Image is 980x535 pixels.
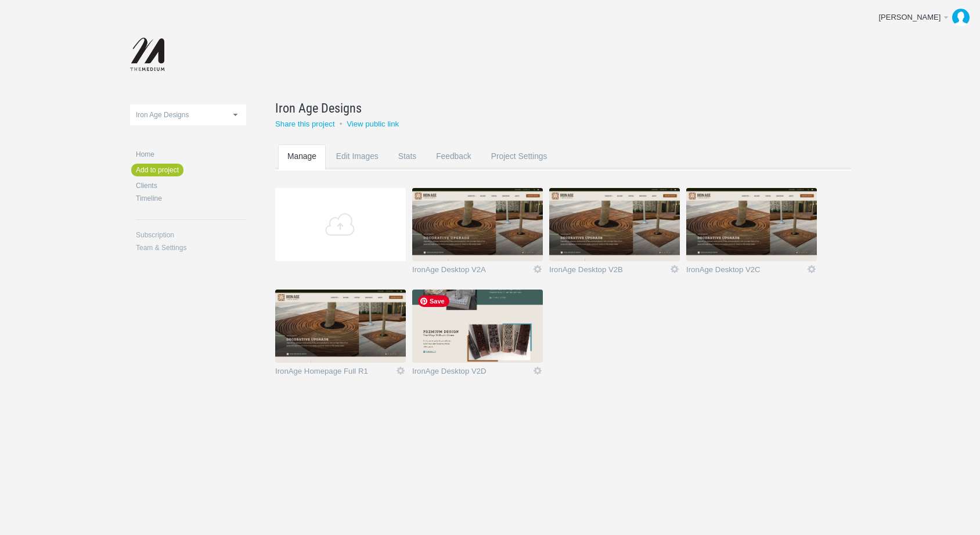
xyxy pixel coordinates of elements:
[389,144,426,190] a: Stats
[131,164,183,176] a: Add to project
[275,120,335,128] a: Share this project
[130,38,167,73] img: themediumnet-logo_20140702131735.png
[412,290,543,363] img: IronAge-Desktop-_v2D.jpg
[952,9,970,26] img: b09a0dd3583d81e2af5e31b265721212
[532,264,543,274] a: Icon
[806,264,817,274] a: Icon
[427,144,481,190] a: Feedback
[549,188,680,261] img: themediumnet_8k1hqm_thumb.jpg
[870,6,974,29] a: [PERSON_NAME]
[275,99,822,117] a: Iron Age Designs
[532,366,543,376] a: Edit
[686,188,817,261] img: themediumnet_l8guha_thumb.jpg
[275,290,406,363] img: themediumnet_7aevem_thumb.jpg
[878,12,942,23] div: [PERSON_NAME]
[412,266,532,277] a: IronAge Desktop V2A
[686,266,806,277] a: IronAge Desktop V2C
[549,266,669,277] a: IronAge Desktop V2B
[412,367,532,379] a: IronAge Desktop V2D
[395,366,406,376] a: Icon
[275,188,406,261] a: Add
[136,195,246,202] a: Timeline
[136,111,189,119] span: Iron Age Designs
[412,188,543,261] img: themediumnet_s6lncw_thumb.jpg
[136,232,246,238] a: Subscription
[275,367,395,379] a: IronAge Homepage Full R1
[136,151,246,158] a: Home
[347,120,399,128] a: View public link
[136,182,246,189] a: Clients
[136,244,246,251] a: Team & Settings
[278,144,326,190] a: Manage
[482,144,557,190] a: Project Settings
[275,99,362,117] span: Iron Age Designs
[669,264,680,274] a: Icon
[340,120,343,128] small: •
[327,144,388,190] a: Edit Images
[418,295,449,307] span: Save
